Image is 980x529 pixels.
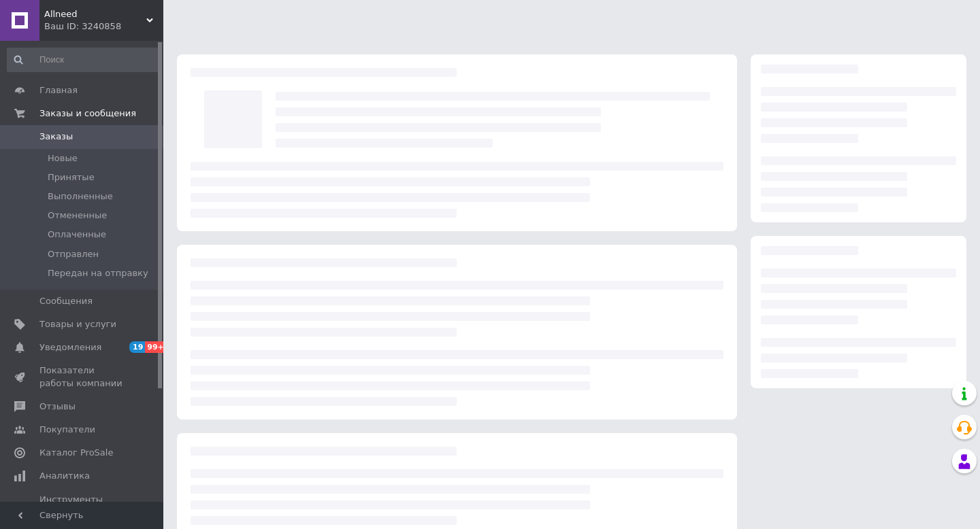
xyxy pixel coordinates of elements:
span: Заказы [39,131,73,143]
span: Инструменты вебмастера и SEO [39,494,126,518]
span: Уведомления [39,341,101,354]
span: Allneed [44,8,146,20]
span: Главная [39,84,78,97]
span: Аналитика [39,470,90,482]
span: Товары и услуги [39,318,116,330]
span: Каталог ProSale [39,447,113,459]
input: Поиск [7,48,161,72]
span: Покупатели [39,424,95,436]
span: Новые [48,152,78,165]
span: Передан на отправку [48,267,148,279]
div: Ваш ID: 3240858 [44,20,163,33]
span: 99+ [145,341,167,353]
span: Сообщения [39,295,93,307]
span: 19 [129,341,145,353]
span: Отзывы [39,400,76,413]
span: Оплаченные [48,228,106,241]
span: Выполненные [48,190,113,203]
span: Заказы и сообщения [39,107,136,120]
span: Отправлен [48,248,99,260]
span: Отмененные [48,209,107,222]
span: Показатели работы компании [39,364,126,389]
span: Принятые [48,171,95,184]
